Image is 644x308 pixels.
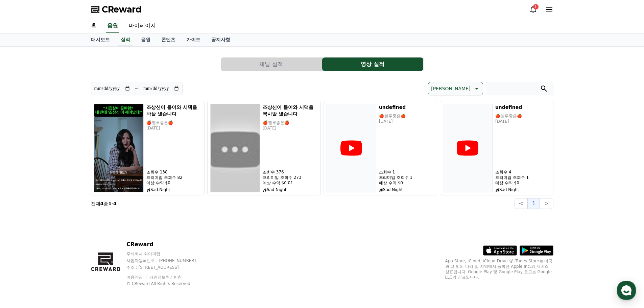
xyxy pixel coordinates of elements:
[379,113,434,119] p: 🍎 젤루좋은🍎
[495,113,550,119] p: 🍎 젤루좋은🍎
[91,200,117,207] p: 전체 중 -
[146,104,201,117] h5: 조상신이 들어와 시댁을 박살 냈습니다
[100,201,104,206] strong: 4
[146,169,201,175] p: 조회수 138
[126,275,148,280] a: 이용약관
[263,180,318,186] p: 예상 수익 $0.01
[156,33,181,46] a: 콘텐츠
[104,224,113,230] span: 설정
[263,169,318,175] p: 조회수 376
[123,19,161,33] a: 마이페이지
[533,4,539,9] div: 1
[149,275,182,280] a: 개인정보처리방침
[540,198,553,209] button: >
[431,84,470,93] p: [PERSON_NAME]
[2,214,45,231] a: 홈
[126,258,209,263] p: 사업자등록번호 : [PHONE_NUMBER]
[91,101,205,195] button: 조상신이 들어와 시댁을 박살 냈습니다 조상신이 들어와 시댁을 박살 냈습니다 🍎 젤루좋은🍎 [DATE] 조회수 138 프리미엄 조회수 82 예상 수익 $0 Sad Night
[207,101,321,195] button: 조상신이 들어와 시댁을 묵사발 냈습니다 조상신이 들어와 시댁을 묵사발 냈습니다 🍎 젤루좋은🍎 [DATE] 조회수 376 프리미엄 조회수 273 예상 수익 $0.01 Sad N...
[379,104,434,111] h5: undefined
[146,180,201,186] p: 예상 수익 $0
[495,175,550,180] p: 프리미엄 조회수 1
[221,57,322,71] button: 채널 실적
[146,187,201,192] p: Sad Night
[106,19,119,33] a: 음원
[428,82,483,95] button: [PERSON_NAME]
[440,101,553,195] button: undefined 🍎 젤루좋은🍎 [DATE] 조회수 4 프리미엄 조회수 1 예상 수익 $0 Sad Night
[210,104,260,192] img: 조상신이 들어와 시댁을 묵사발 냈습니다
[495,187,550,192] p: Sad Night
[181,33,206,46] a: 가이드
[91,4,142,15] a: CReward
[126,265,209,270] p: 주소 : [STREET_ADDRESS]
[445,258,553,280] p: App Store, iCloud, iCloud Drive 및 iTunes Store는 미국과 그 밖의 나라 및 지역에서 등록된 Apple Inc.의 서비스 상표입니다. Goo...
[102,4,142,15] span: CReward
[21,224,25,230] span: 홈
[495,180,550,186] p: 예상 수익 $0
[263,175,318,180] p: 프리미엄 조회수 273
[324,101,437,195] button: undefined 🍎 젤루좋은🍎 [DATE] 조회수 1 프리미엄 조회수 1 예상 수익 $0 Sad Night
[495,169,550,175] p: 조회수 4
[322,57,423,71] button: 영상 실적
[146,120,201,125] p: 🍎 젤루좋은🍎
[86,19,102,33] a: 홈
[515,198,528,209] button: <
[495,104,550,111] h5: undefined
[263,120,318,125] p: 🍎 젤루좋은🍎
[263,104,318,117] h5: 조상신이 들어와 시댁을 묵사발 냈습니다
[221,57,322,71] a: 채널 실적
[45,214,87,231] a: 대화
[529,5,537,14] a: 1
[379,119,434,124] p: [DATE]
[263,125,318,131] p: [DATE]
[86,33,115,46] a: 대시보드
[135,85,139,93] p: ~
[126,240,209,248] p: CReward
[206,33,236,46] a: 공지사항
[379,169,434,175] p: 조회수 1
[146,125,201,131] p: [DATE]
[108,201,112,206] strong: 1
[379,187,434,192] p: Sad Night
[62,225,70,230] span: 대화
[146,175,201,180] p: 프리미엄 조회수 82
[126,251,209,257] p: 주식회사 와이피랩
[126,281,209,286] p: © CReward All Rights Reserved.
[113,201,117,206] strong: 4
[528,198,540,209] button: 1
[94,104,144,192] img: 조상신이 들어와 시댁을 박살 냈습니다
[379,175,434,180] p: 프리미엄 조회수 1
[263,187,318,192] p: Sad Night
[118,33,133,46] a: 실적
[495,119,550,124] p: [DATE]
[322,57,424,71] a: 영상 실적
[136,33,156,46] a: 음원
[379,180,434,186] p: 예상 수익 $0
[87,214,130,231] a: 설정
